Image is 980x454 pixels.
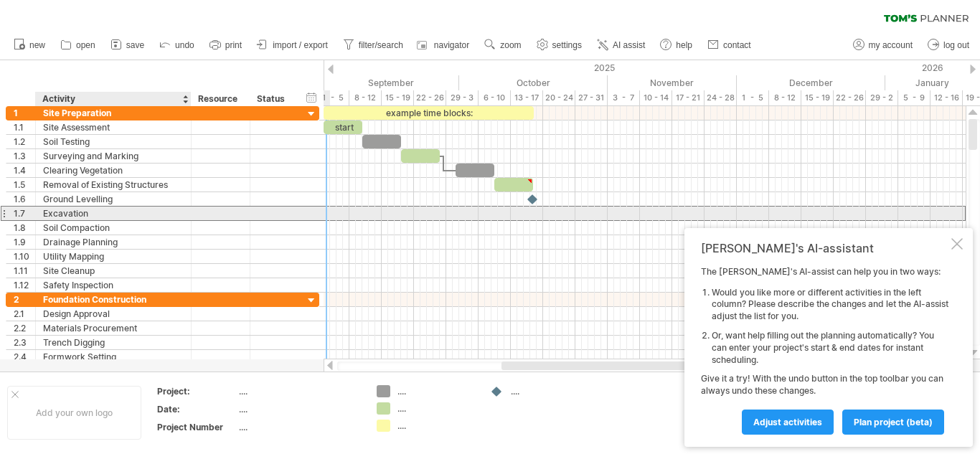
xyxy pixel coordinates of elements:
div: .... [239,403,359,415]
div: 22 - 26 [414,90,446,105]
div: 1.2 [14,135,35,148]
span: save [126,40,144,50]
div: 1.10 [14,250,35,263]
div: Excavation [43,207,184,220]
div: September 2025 [317,75,459,90]
div: Removal of Existing Structures [43,178,184,191]
div: 15 - 19 [801,90,834,105]
a: contact [704,36,755,55]
div: 1.5 [14,178,35,191]
div: Activity [42,92,183,106]
div: 2.3 [14,336,35,349]
div: Date: [157,403,236,415]
span: Adjust activities [753,417,822,427]
a: new [10,36,50,55]
div: 1.11 [14,264,35,278]
div: 1.3 [14,149,35,163]
div: .... [397,402,476,415]
div: Safety Inspection [43,278,184,292]
div: 13 - 17 [511,90,543,105]
a: navigator [415,36,473,55]
li: Would you like more or different activities in the left column? Please describe the changes and l... [712,287,948,323]
div: 29 - 3 [446,90,479,105]
a: print [206,36,246,55]
div: Site Preparation [43,106,184,120]
div: Clearing Vegetation [43,164,184,177]
a: my account [849,36,917,55]
div: 1 - 5 [737,90,769,105]
div: Utility Mapping [43,250,184,263]
div: Drainage Planning [43,235,184,249]
div: Status [257,92,288,106]
a: plan project (beta) [842,410,944,435]
div: Materials Procurement [43,321,184,335]
li: Or, want help filling out the planning automatically? You can enter your project's start & end da... [712,330,948,366]
span: filter/search [359,40,403,50]
div: Project Number [157,421,236,433]
div: Site Cleanup [43,264,184,278]
a: import / export [253,36,332,55]
div: 6 - 10 [479,90,511,105]
div: 1.9 [14,235,35,249]
span: my account [869,40,913,50]
div: Resource [198,92,242,106]
div: .... [511,385,589,397]
a: undo [156,36,199,55]
div: 2 [14,293,35,306]
div: 2.2 [14,321,35,335]
div: December 2025 [737,75,885,90]
div: 1.1 [14,120,35,134]
a: log out [924,36,974,55]
div: 15 - 19 [382,90,414,105]
div: 10 - 14 [640,90,672,105]
div: Trench Digging [43,336,184,349]
div: 2.1 [14,307,35,321]
div: [PERSON_NAME]'s AI-assistant [701,241,948,255]
div: The [PERSON_NAME]'s AI-assist can help you in two ways: Give it a try! With the undo button in th... [701,266,948,434]
div: November 2025 [608,75,737,90]
a: open [57,36,100,55]
a: help [656,36,697,55]
div: 29 - 2 [866,90,898,105]
span: import / export [273,40,328,50]
div: 20 - 24 [543,90,575,105]
div: Site Assessment [43,120,184,134]
div: 1.8 [14,221,35,235]
div: Formwork Setting [43,350,184,364]
span: AI assist [613,40,645,50]
div: 12 - 16 [930,90,963,105]
div: .... [239,385,359,397]
span: undo [175,40,194,50]
span: settings [552,40,582,50]
div: October 2025 [459,75,608,90]
div: 3 - 7 [608,90,640,105]
span: plan project (beta) [854,417,933,427]
span: zoom [500,40,521,50]
a: save [107,36,149,55]
a: AI assist [593,36,649,55]
a: Adjust activities [742,410,834,435]
span: navigator [434,40,469,50]
a: zoom [481,36,525,55]
div: .... [239,421,359,433]
div: 1.12 [14,278,35,292]
div: Foundation Construction [43,293,184,306]
div: Ground Levelling [43,192,184,206]
div: 1.6 [14,192,35,206]
div: 8 - 12 [769,90,801,105]
div: 2.4 [14,350,35,364]
div: 24 - 28 [705,90,737,105]
div: 22 - 26 [834,90,866,105]
div: Add your own logo [7,386,141,440]
div: 1 [14,106,35,120]
span: contact [723,40,751,50]
div: .... [397,420,476,432]
div: 1.7 [14,207,35,220]
a: settings [533,36,586,55]
div: Design Approval [43,307,184,321]
div: .... [397,385,476,397]
div: 8 - 12 [349,90,382,105]
div: Soil Testing [43,135,184,148]
span: open [76,40,95,50]
div: 27 - 31 [575,90,608,105]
